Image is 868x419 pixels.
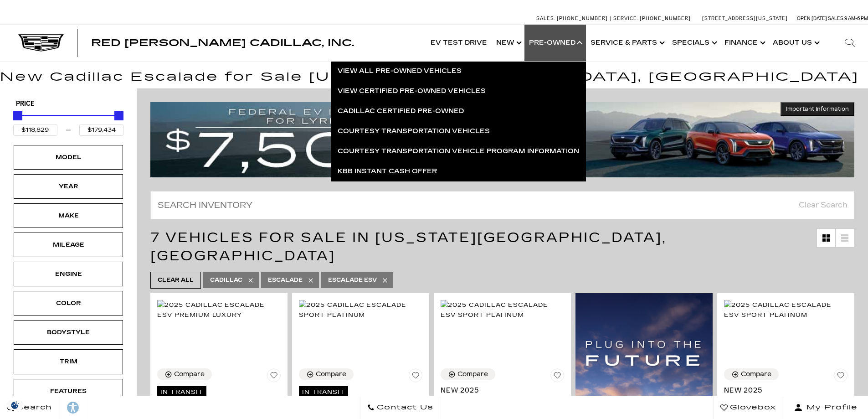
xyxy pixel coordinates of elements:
div: Features [46,386,91,396]
section: Click to Open Cookie Consent Modal [5,400,26,410]
button: Compare Vehicle [157,368,212,380]
h5: Price [16,100,121,108]
div: YearYear [14,174,123,199]
div: MileageMileage [14,233,123,257]
span: 7 Vehicles for Sale in [US_STATE][GEOGRAPHIC_DATA], [GEOGRAPHIC_DATA] [150,229,667,264]
a: Courtesy Transportation Vehicles [331,121,586,141]
a: Service: [PHONE_NUMBER] [610,16,693,21]
button: Compare Vehicle [299,368,354,380]
img: 2025 Cadillac Escalade ESV Sport Platinum [441,300,564,320]
div: Year [46,181,91,191]
span: Service: [613,16,638,21]
img: Cadillac Dark Logo with Cadillac White Text [18,34,64,52]
a: [STREET_ADDRESS][US_STATE] [702,16,788,21]
button: Save Vehicle [550,368,564,386]
div: Compare [457,370,488,378]
button: Compare Vehicle [441,368,495,380]
a: KBB Instant Cash Offer [331,161,586,181]
button: Open user profile menu [783,396,868,419]
button: Compare Vehicle [724,368,779,380]
input: Search Inventory [150,191,854,219]
div: MakeMake [14,203,123,228]
span: Contact Us [375,401,433,414]
a: Sales: [PHONE_NUMBER] [536,16,610,21]
span: Cadillac Escalade ESV Sport Platinum [724,395,841,413]
span: Sales: [828,16,844,21]
span: Cadillac [210,274,242,286]
div: Mileage [46,240,91,250]
a: About Us [768,25,822,61]
img: Opt-Out Icon [5,400,26,410]
span: New 2025 [724,386,841,395]
a: Glovebox [713,396,783,419]
div: Bodystyle [46,327,91,337]
a: Finance [720,25,768,61]
span: Important Information [786,105,849,113]
a: View Certified Pre-Owned Vehicles [331,81,586,101]
div: Engine [46,269,91,279]
span: Glovebox [728,401,776,414]
button: Save Vehicle [409,368,422,386]
a: Courtesy Transportation Vehicle Program Information [331,141,586,161]
button: Important Information [781,102,854,116]
div: Make [46,211,91,221]
a: Cadillac Certified Pre-Owned [331,101,586,121]
div: Compare [741,370,771,378]
div: BodystyleBodystyle [14,320,123,345]
input: Minimum [13,124,57,136]
span: Search [14,401,52,414]
a: Contact Us [360,396,441,419]
span: Clear All [158,274,194,286]
a: New [492,25,524,61]
span: Red [PERSON_NAME] Cadillac, Inc. [91,37,354,48]
span: Open [DATE] [797,16,827,21]
div: Price [13,108,123,136]
div: Color [46,298,91,308]
img: vrp-tax-ending-august-version [150,102,854,178]
span: [PHONE_NUMBER] [557,16,608,21]
span: Sales: [536,16,555,21]
a: Specials [668,25,720,61]
a: Pre-Owned [524,25,586,61]
div: Maximum Price [114,111,123,120]
input: Maximum [79,124,123,136]
button: Save Vehicle [834,368,847,386]
span: [PHONE_NUMBER] [640,16,691,21]
span: New 2025 [441,386,557,395]
a: View All Pre-Owned Vehicles [331,61,586,81]
a: New 2025Cadillac Escalade ESV Sport Platinum [724,386,847,413]
span: In Transit [299,386,348,398]
span: My Profile [803,401,858,414]
img: 2025 Cadillac Escalade Sport Platinum [299,300,422,320]
span: Cadillac Escalade ESV Sport Platinum [441,395,557,413]
div: Compare [316,370,346,378]
div: Compare [174,370,205,378]
span: Escalade [268,274,303,286]
a: EV Test Drive [426,25,492,61]
div: Minimum Price [13,111,22,120]
div: Trim [46,357,91,367]
div: ModelModel [14,145,123,170]
span: Escalade ESV [328,274,377,286]
a: Service & Parts [586,25,668,61]
button: Save Vehicle [267,368,281,386]
span: 9 AM-6 PM [844,16,868,21]
span: In Transit [157,386,206,398]
div: FeaturesFeatures [14,379,123,403]
img: 2025 Cadillac Escalade ESV Premium Luxury [157,300,281,320]
div: ColorColor [14,291,123,316]
div: TrimTrim [14,349,123,374]
a: New 2025Cadillac Escalade ESV Sport Platinum [441,386,564,413]
a: Red [PERSON_NAME] Cadillac, Inc. [91,38,354,47]
div: Model [46,152,91,162]
div: EngineEngine [14,262,123,286]
img: 2025 Cadillac Escalade ESV Sport Platinum [724,300,847,320]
